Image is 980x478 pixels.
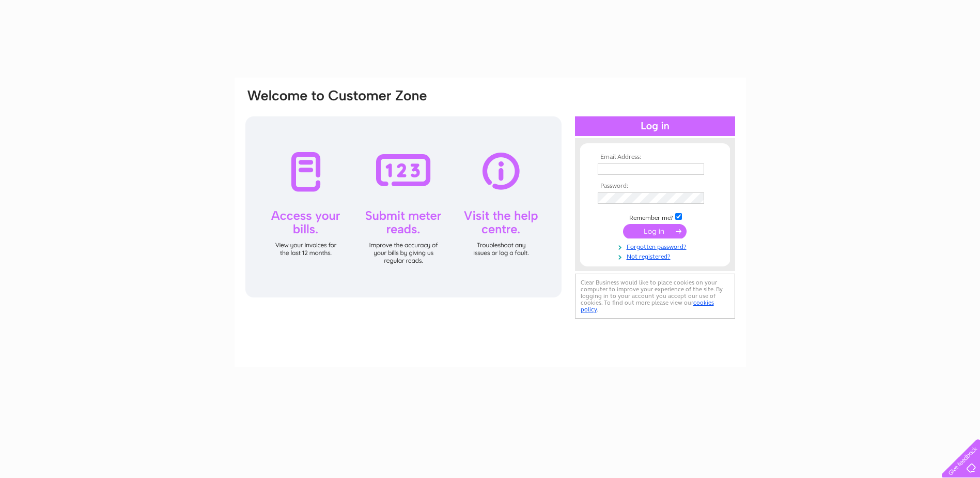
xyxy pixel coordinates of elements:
[623,224,687,238] input: Submit
[581,299,714,313] a: cookies policy
[595,154,715,161] th: Email Address:
[595,212,715,222] td: Remember me?
[598,241,715,251] a: Forgotten password?
[575,274,735,319] div: Clear Business would like to place cookies on your computer to improve your experience of the sit...
[595,183,715,190] th: Password:
[598,251,715,261] a: Not registered?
